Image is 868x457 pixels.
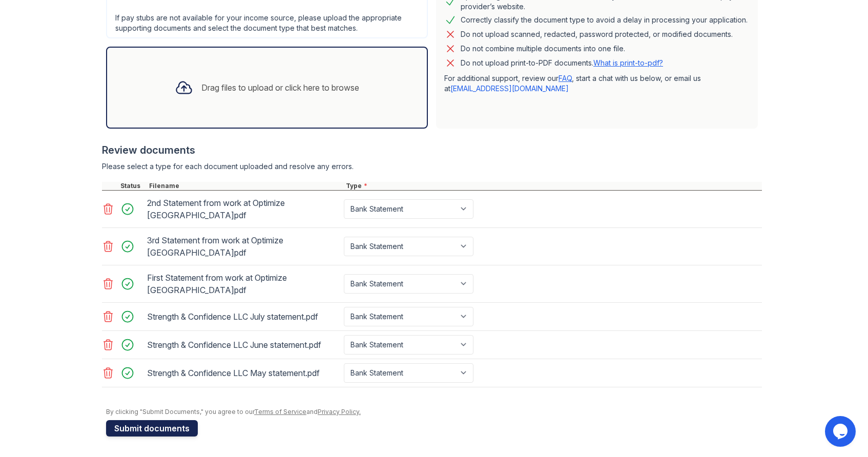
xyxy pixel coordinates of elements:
[118,182,147,190] div: Status
[147,308,340,325] div: Strength & Confidence LLC July statement.pdf
[106,408,762,416] div: By clicking "Submit Documents," you agree to our and
[147,232,340,261] div: 3rd Statement from work at Optimize [GEOGRAPHIC_DATA]pdf
[559,74,572,82] a: FAQ
[461,58,663,68] p: Do not upload print-to-PDF documents.
[825,416,858,447] iframe: chat widget
[147,365,340,381] div: Strength & Confidence LLC May statement.pdf
[147,195,340,223] div: 2nd Statement from work at Optimize [GEOGRAPHIC_DATA]pdf
[147,269,340,298] div: First Statement from work at Optimize [GEOGRAPHIC_DATA]pdf
[461,28,733,40] div: Do not upload scanned, redacted, password protected, or modified documents.
[147,182,344,190] div: Filename
[461,43,625,55] div: Do not combine multiple documents into one file.
[593,58,663,67] a: What is print-to-pdf?
[450,84,569,93] a: [EMAIL_ADDRESS][DOMAIN_NAME]
[201,81,359,94] div: Drag files to upload or click here to browse
[106,420,198,437] button: Submit documents
[461,14,748,26] div: Correctly classify the document type to avoid a delay in processing your application.
[147,337,340,353] div: Strength & Confidence LLC June statement.pdf
[444,73,750,94] p: For additional support, review our , start a chat with us below, or email us at
[254,408,306,416] a: Terms of Service
[318,408,361,416] a: Privacy Policy.
[102,161,762,172] div: Please select a type for each document uploaded and resolve any errors.
[344,182,762,190] div: Type
[102,143,762,157] div: Review documents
